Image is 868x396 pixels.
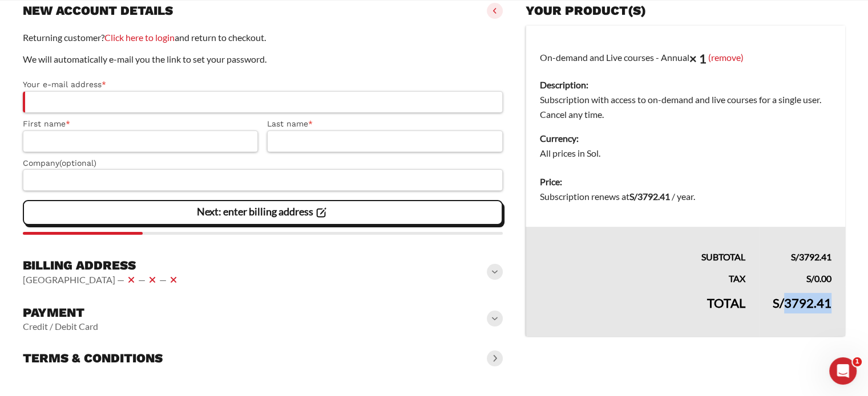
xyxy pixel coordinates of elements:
label: Last name [267,117,502,130]
dt: Currency: [540,131,831,146]
dd: All prices in Sol. [540,146,831,161]
bdi: 0.00 [806,273,831,284]
iframe: Intercom live chat [829,357,857,385]
th: Subtotal [526,227,759,264]
vaadin-horizontal-layout: [GEOGRAPHIC_DATA] — — — [23,273,180,287]
bdi: 3792.41 [791,251,831,262]
vaadin-button: Next: enter billing address [23,200,503,225]
a: Click here to login [104,32,175,43]
p: We will automatically e-mail you the link to set your password. [23,52,503,67]
bdi: 3792.41 [629,191,670,202]
span: S/ [806,273,814,284]
th: Total [526,286,759,336]
span: / year [672,191,693,202]
dd: Subscription with access to on-demand and live courses for a single user. Cancel any time. [540,92,831,122]
th: Tax [526,264,759,286]
h3: Payment [23,305,98,321]
bdi: 3792.41 [773,295,831,311]
span: S/ [773,295,784,311]
a: (remove) [708,51,744,62]
vaadin-horizontal-layout: Credit / Debit Card [23,321,98,332]
dt: Description: [540,77,831,92]
span: 1 [853,357,862,366]
span: S/ [791,251,799,262]
span: S/ [629,191,637,202]
h3: Terms & conditions [23,350,163,366]
td: On-demand and Live courses - Annual [526,26,845,168]
dt: Price: [540,174,831,189]
label: Your e-mail address [23,78,503,91]
h3: New account details [23,3,173,19]
p: Returning customer? and return to checkout. [23,30,503,45]
strong: × 1 [689,51,706,66]
label: Company [23,157,503,170]
h3: Billing address [23,258,180,273]
span: (optional) [59,158,96,168]
span: Subscription renews at . [540,191,695,202]
label: First name [23,117,258,130]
